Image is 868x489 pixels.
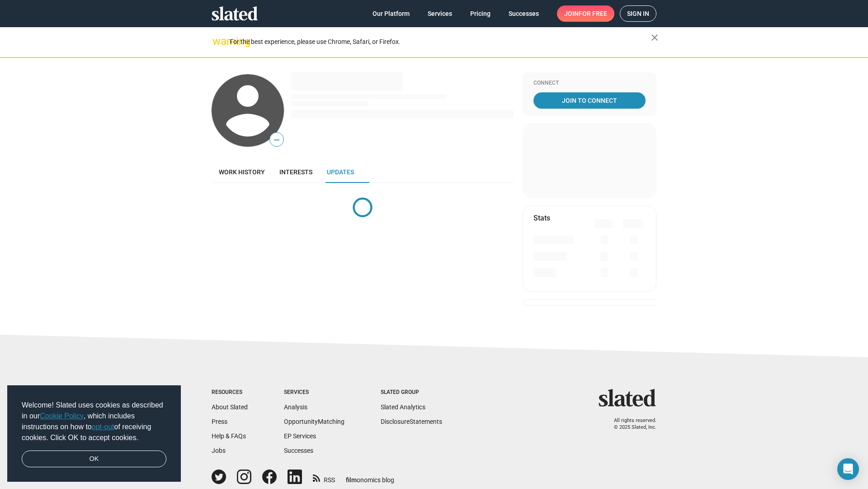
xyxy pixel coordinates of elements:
[604,417,656,431] p: All rights reserved. © 2025 Slated, Inc.
[381,403,425,411] a: Slated Analytics
[22,451,166,468] a: dismiss cookie message
[284,432,316,440] a: EP Services
[620,5,656,22] a: Sign in
[501,5,546,22] a: Successes
[327,168,354,176] span: Updates
[365,5,417,22] a: Our Platform
[212,389,248,396] div: Resources
[557,5,614,22] a: Joinfor free
[381,418,442,425] a: DisclosureStatements
[649,32,660,43] mat-icon: close
[284,447,313,454] a: Successes
[212,403,248,411] a: About Slated
[40,412,84,420] a: Cookie Policy
[381,389,442,396] div: Slated Group
[346,469,394,484] a: filmonomics blog
[627,6,649,21] span: Sign in
[313,470,335,484] a: RSS
[837,458,859,480] div: Open Intercom Messenger
[428,5,452,22] span: Services
[533,92,646,109] a: Join To Connect
[533,80,646,87] div: Connect
[230,36,651,48] div: For the best experience, please use Chrome, Safari, or Firefox.
[420,5,459,22] a: Services
[284,389,344,396] div: Services
[463,5,498,22] a: Pricing
[212,418,227,425] a: Press
[373,5,410,22] span: Our Platform
[212,432,246,440] a: Help & FAQs
[7,385,181,482] div: cookieconsent
[270,134,283,146] span: —
[279,168,312,176] span: Interests
[212,447,226,454] a: Jobs
[579,5,607,22] span: for free
[284,418,344,425] a: OpportunityMatching
[509,5,539,22] span: Successes
[320,161,361,183] a: Updates
[272,161,320,183] a: Interests
[564,5,607,22] span: Join
[470,5,491,22] span: Pricing
[535,92,644,109] span: Join To Connect
[533,213,550,223] mat-card-title: Stats
[212,36,223,47] mat-icon: warning
[219,168,265,176] span: Work history
[346,476,357,484] span: film
[212,161,272,183] a: Work history
[22,400,166,443] span: Welcome! Slated uses cookies as described in our , which includes instructions on how to of recei...
[284,403,307,411] a: Analysis
[92,423,114,431] a: opt-out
